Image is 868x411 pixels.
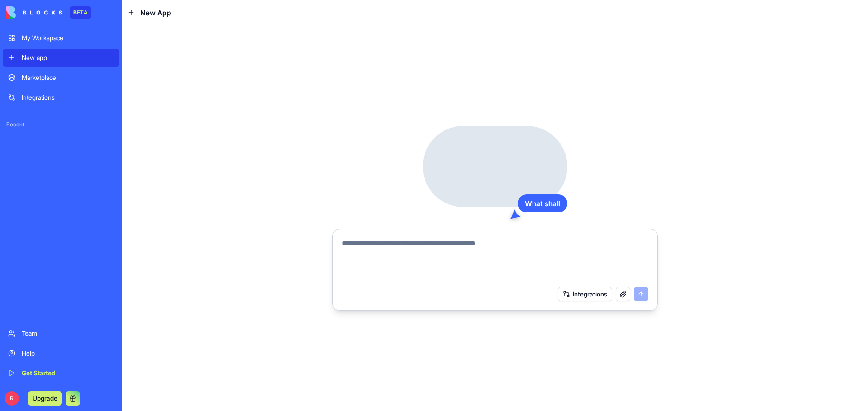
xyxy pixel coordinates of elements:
a: Team [3,324,119,342]
button: Integrations [558,287,612,301]
a: New app [3,49,119,67]
span: R [5,391,19,406]
div: Team [22,329,114,338]
div: My Workspace [22,33,114,42]
a: Integrations [3,88,119,106]
div: Help [22,349,114,358]
span: New App [140,7,171,18]
img: logo [6,6,62,19]
a: BETA [6,6,91,19]
a: Help [3,344,119,362]
div: New app [22,53,114,62]
div: Marketplace [22,73,114,82]
span: Recent [3,121,119,128]
a: Get Started [3,364,119,382]
div: BETA [70,6,91,19]
a: Marketplace [3,69,119,87]
button: Upgrade [28,391,62,406]
div: Get Started [22,369,114,378]
a: My Workspace [3,29,119,47]
a: Upgrade [28,393,62,402]
div: Integrations [22,93,114,102]
div: What shall [518,194,567,212]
